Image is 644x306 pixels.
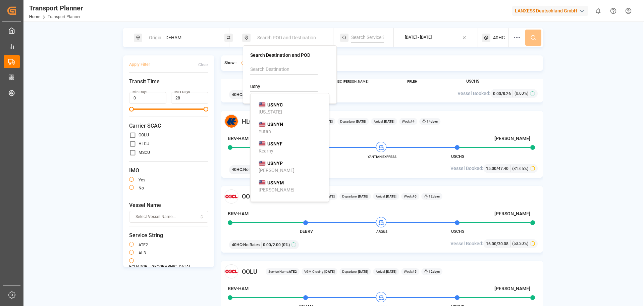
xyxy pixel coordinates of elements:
[242,267,257,276] span: OOLU
[512,241,528,247] span: (53.20%)
[494,210,530,217] h4: [PERSON_NAME]
[259,167,294,174] div: [PERSON_NAME]
[503,91,511,96] span: 8.26
[333,79,370,84] span: MSC [PERSON_NAME]
[259,161,266,166] img: country
[494,135,530,142] h4: [PERSON_NAME]
[139,133,149,137] label: OOLU
[404,269,417,274] span: Week:
[512,6,588,16] div: LANXESS Deutschland GmbH
[374,119,394,124] span: Arrival:
[242,117,257,126] span: HLCU
[263,242,281,248] span: 0.00 / 2.00
[512,4,591,17] button: LANXESS Deutschland GmbH
[383,120,394,123] b: [DATE]
[357,194,368,198] b: [DATE]
[257,35,316,40] span: Search POD and Destination
[250,82,318,92] input: Search POD
[29,14,40,19] a: Home
[402,119,415,124] span: Week:
[451,154,464,159] span: USCHS
[413,270,417,273] b: 45
[376,194,396,199] span: Arrival:
[486,165,511,172] div: /
[342,194,368,199] span: Departure:
[493,34,505,41] span: 40HC
[324,270,335,273] b: [DATE]
[429,194,440,198] b: 12 days
[486,240,511,247] div: /
[364,154,400,159] span: YANTIAN EXPRESS
[466,79,479,84] span: USCHS
[450,165,483,172] span: Vessel Booked:
[413,194,417,198] b: 45
[242,192,257,201] span: OOLU
[385,194,396,198] b: [DATE]
[394,79,431,84] span: FRLEH
[289,270,297,273] b: ATE2
[494,285,530,292] h4: [PERSON_NAME]
[259,180,266,185] img: country
[357,270,368,273] b: [DATE]
[198,59,208,71] button: Clear
[376,269,396,274] span: Arrival:
[498,166,508,171] span: 47.40
[228,135,249,142] h4: BRV-HAM
[515,90,528,96] span: (0.00%)
[232,92,243,98] span: 40HC :
[232,242,243,248] span: 40HC :
[129,107,134,112] span: Minimum
[149,35,164,40] span: Origin ||
[224,189,238,204] img: Carrier
[512,166,528,172] span: (31.65%)
[204,107,208,112] span: Maximum
[486,166,496,171] span: 15.00
[145,32,217,44] div: DEHAM
[243,242,260,248] span: No Rates
[429,270,440,273] b: 12 days
[250,64,318,75] input: Search Destination
[139,243,148,247] label: ATE2
[224,264,238,278] img: Carrier
[129,265,208,273] label: ECUADOR - [GEOGRAPHIC_DATA] - [GEOGRAPHIC_DATA]
[224,114,238,128] img: Carrier
[342,269,368,274] span: Departure:
[302,119,333,124] span: VGM Closing:
[268,269,297,274] span: Service Name:
[300,229,313,234] span: DEBRV
[304,194,335,199] span: VGM Closing:
[398,31,474,44] button: [DATE] - [DATE]
[198,62,208,68] div: Clear
[228,285,249,292] h4: BRV-HAM
[405,35,432,41] div: [DATE] - [DATE]
[139,251,146,255] label: AL3
[267,161,283,166] b: USNYP
[259,147,273,155] div: Kearny
[340,119,366,124] span: Departure:
[174,90,190,94] label: Max Days
[259,128,271,135] div: Yutan
[267,102,283,107] b: USNYC
[451,229,464,234] span: USCHS
[411,120,415,123] b: 44
[129,231,208,239] span: Service String
[304,269,335,274] span: VGM Closing:
[243,167,260,173] span: No Rates
[606,3,621,18] button: Help Center
[404,194,417,199] span: Week:
[322,120,333,123] b: [DATE]
[486,242,496,246] span: 16.00
[232,167,243,173] span: 40HC :
[282,242,290,248] span: (0%)
[351,33,384,43] input: Search Service String
[267,122,283,127] b: USNYN
[259,122,266,127] img: country
[129,78,208,86] span: Transit Time
[129,122,208,130] span: Carrier SCAC
[450,240,483,247] span: Vessel Booked:
[498,242,508,246] span: 30.08
[591,3,606,18] button: show 0 new notifications
[224,60,236,66] span: Show :
[132,90,147,94] label: Min Days
[136,214,176,220] span: Select Vessel Name...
